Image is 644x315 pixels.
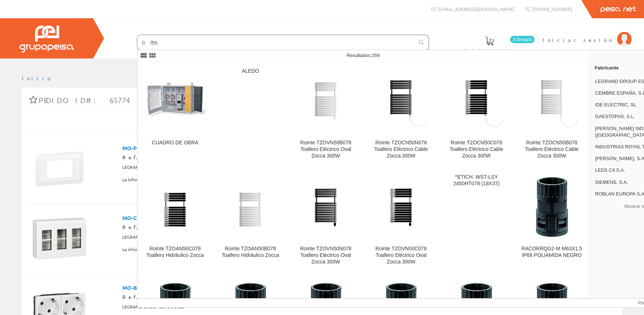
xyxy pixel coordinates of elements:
[520,140,583,159] div: Rointe TZOCN50B078 Toallero Eléctrico Cable Zocca 300W
[510,36,534,43] span: 3 línea/s
[19,26,74,53] img: Grupo Peisa
[439,168,514,274] a: ^ETICH. WST-LSY 2450HT078 (18X37)
[138,168,212,274] a: Rointe TZOAN50C078 Toallero Hidráulico Zocca Rointe TZOAN50C078 Toallero Hidráulico Zocca
[346,53,379,58] span: Resultados:
[294,175,357,239] img: Rointe TZOVN50N078 Toallero Eléctrico Oval Zocca 300W
[465,47,514,54] span: Pedido actual
[369,69,433,132] img: Rointe TZOCN50N078 Toallero Eléctrico Cable Zocca 300W
[369,140,433,159] div: Rointe TZOCN50N078 Toallero Eléctrico Cable Zocca 300W
[294,140,357,159] div: Rointe TZOVN50B078 Toallero Eléctrico Oval Zocca 300W
[122,243,261,256] span: La información sobre el stock estará disponible cuando se identifique.
[288,62,363,168] a: Rointe TZOVN50B078 Toallero Eléctrico Oval Zocca 300W Rointe TZOVN50B078 Toallero Eléctrico Oval ...
[543,36,613,43] span: Iniciar sesión
[122,174,261,186] span: La información sobre el stock estará disponible cuando se identifique.
[32,211,87,266] img: Foto artículo MO-CAJA SUP 3 COLUMNAS BL (150x150)
[219,68,282,75] div: ALEDO
[143,140,207,146] div: CUADRO DE OBRA
[514,168,589,274] a: RACORRQG2-M M63X1,5 IP68 POLIAMIDA NEGRO RACORRQG2-M M63X1,5 IP68 POLIAMIDA NEGRO
[294,246,357,265] div: Rointe TZOVN50N078 Toallero Eléctrico Oval Zocca 300W
[122,293,332,301] div: Ref. 077252
[122,224,332,231] div: Ref. 078883L
[445,69,508,132] img: Rointe TZOCN50C078 Toallero Eléctrico Cable Zocca 300W
[213,168,288,274] a: Rointe TZOAN50B078 Toallero Hidráulico Zocca Rointe TZOAN50B078 Toallero Hidráulico Zocca
[143,175,207,239] img: Rointe TZOAN50C078 Toallero Hidráulico Zocca
[122,301,184,313] span: LEGRAND GROUP ESPAÑA, S.L.
[364,62,438,168] a: Rointe TZOCN50N078 Toallero Eléctrico Cable Zocca 300W Rointe TZOCN50N078 Toallero Eléctrico Cabl...
[288,168,363,274] a: Rointe TZOVN50N078 Toallero Eléctrico Oval Zocca 300W Rointe TZOVN50N078 Toallero Eléctrico Oval ...
[294,69,357,132] img: Rointe TZOVN50B078 Toallero Eléctrico Oval Zocca 300W
[213,62,288,168] a: ALEDO
[439,62,514,168] a: Rointe TZOCN50C078 Toallero Eléctrico Cable Zocca 300W Rointe TZOCN50C078 Toallero Eléctrico Cabl...
[22,75,53,81] a: Inicio
[438,6,514,12] span: [EMAIL_ADDRESS][DOMAIN_NAME]
[369,246,433,265] div: Rointe TZOVN50C078 Toallero Eléctrico Oval Zocca 300W
[520,69,583,132] img: Rointe TZOCN50B078 Toallero Eléctrico Cable Zocca 300W
[122,161,184,174] span: LEGRAND GROUP ESPAÑA, S.L.
[520,246,583,259] div: RACORRQG2-M M63X1,5 IP68 POLIAMIDA NEGRO
[364,168,438,274] a: Rointe TZOVN50C078 Toallero Eléctrico Oval Zocca 300W Rointe TZOVN50C078 Toallero Eléctrico Oval ...
[137,35,414,50] input: Buscar ...
[143,246,207,259] div: Rointe TZOAN50C078 Toallero Hidráulico Zocca
[219,246,282,259] div: Rointe TZOAN50B078 Toallero Hidráulico Zocca
[543,30,632,37] a: Iniciar sesión
[219,175,282,239] img: Rointe TZOAN50B078 Toallero Hidráulico Zocca
[122,281,202,293] span: MO-BASE 2X2P+T AUT 45G BL
[39,96,441,105] span: Pedido ID#: 65774 | [DATE] 11:51:01 | Cliente Invitado 1491887617 (1491887617)
[122,141,169,154] span: MO-PLACA 3M BL
[520,175,583,239] img: RACORRQG2-M M63X1,5 IP68 POLIAMIDA NEGRO
[122,211,206,224] span: MO-CAJA SUP 3 COLUMNAS BL
[372,53,380,58] span: 259
[122,154,332,161] div: Ref. 078803L
[445,174,508,187] div: ^ETICH. WST-LSY 2450HT078 (18X37)
[445,140,508,159] div: Rointe TZOCN50C078 Toallero Eléctrico Cable Zocca 300W
[122,231,184,243] span: LEGRAND GROUP ESPAÑA, S.L.
[532,6,572,12] span: [PHONE_NUMBER]
[457,30,536,57] a: 3 línea/s Pedido actual
[514,62,589,168] a: Rointe TZOCN50B078 Toallero Eléctrico Cable Zocca 300W Rointe TZOCN50B078 Toallero Eléctrico Cabl...
[138,62,212,168] a: CUADRO DE OBRA CUADRO DE OBRA
[369,175,433,239] img: Rointe TZOVN50C078 Toallero Eléctrico Oval Zocca 300W
[143,69,207,132] img: CUADRO DE OBRA
[32,141,87,196] img: Foto artículo MO-PLACA 3M BL (150x150)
